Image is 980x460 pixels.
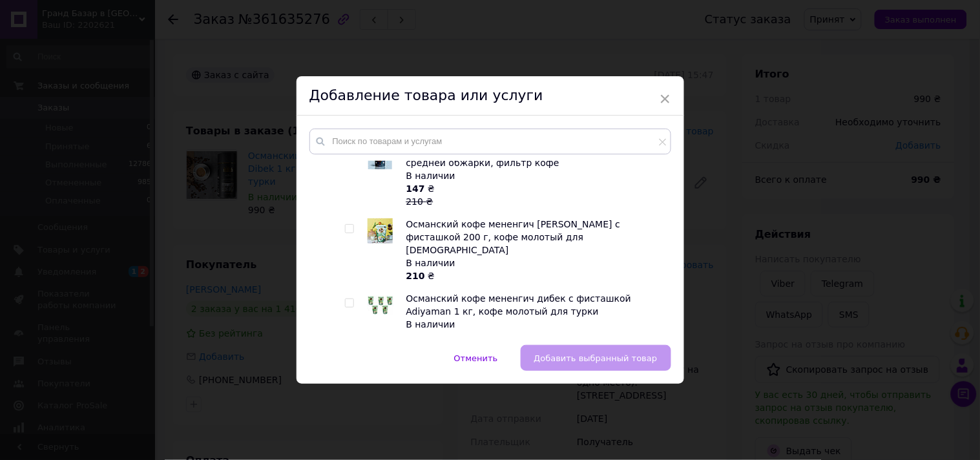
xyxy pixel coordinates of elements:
span: 210 ₴ [406,196,433,207]
div: В наличии [406,169,664,182]
div: В наличии [406,318,664,331]
b: 147 [406,183,425,194]
b: 210 [406,271,425,281]
div: Добавление товара или услуги [297,76,684,116]
button: Отменить [441,345,512,371]
span: Отменить [454,353,498,363]
span: Османский кофе мененгич [PERSON_NAME] с фисташкой 200 г, кофе молотый для [DEMOGRAPHIC_DATA] [406,219,621,255]
img: Османский кофе мененгич дибек Adiyaman с фисташкой 200 г, кофе молотый для турки [368,218,393,244]
div: ₴ [406,331,664,344]
span: Османский кофе мененгич дибек с фисташкой Adiyaman 1 кг, кофе молотый для турки [406,293,632,317]
div: В наличии [406,256,664,269]
input: Поиск по товарам и услугам [309,129,671,154]
div: ₴ [406,269,664,282]
span: × [660,88,671,110]
div: ₴ [406,182,664,208]
img: Османский кофе мененгич дибек с фисташкой Adiyaman 1 кг, кофе молотый для турки [368,296,393,315]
